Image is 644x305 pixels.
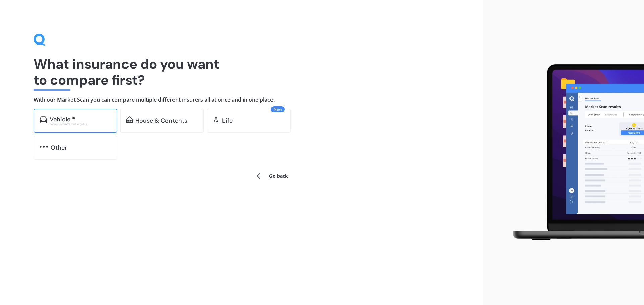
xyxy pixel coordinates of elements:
[40,116,47,123] img: car.f15378c7a67c060ca3f3.svg
[503,60,644,245] img: laptop.webp
[50,123,111,125] div: Excludes commercial vehicles
[222,117,233,124] div: Life
[213,116,219,123] img: life.f720d6a2d7cdcd3ad642.svg
[252,168,292,184] button: Go back
[34,96,449,103] h4: With our Market Scan you can compare multiple different insurers all at once and in one place.
[40,143,48,150] img: other.81dba5aafe580aa69f38.svg
[271,106,285,112] span: New
[50,116,75,123] div: Vehicle *
[135,117,187,124] div: House & Contents
[51,144,67,151] div: Other
[34,56,449,88] h1: What insurance do you want to compare first?
[126,116,133,123] img: home-and-contents.b802091223b8502ef2dd.svg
